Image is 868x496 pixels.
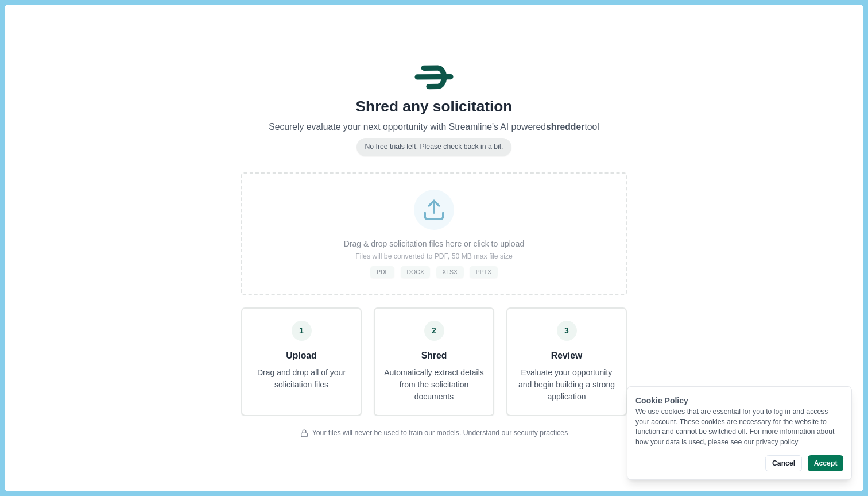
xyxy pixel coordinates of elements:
[564,325,569,337] span: 3
[241,98,627,116] h1: Shred any solicitation
[756,438,799,446] a: privacy policy
[514,429,568,437] a: security practices
[355,252,513,262] p: Files will be converted to PDF, 50 MB max file size
[442,268,458,276] span: XLSX
[432,325,436,337] span: 2
[383,349,485,363] h3: Shred
[765,455,801,471] button: Cancel
[246,349,356,363] h3: Upload
[299,325,304,337] span: 1
[635,407,843,447] div: We use cookies that are essential for you to log in and access your account. These cookies are ne...
[312,428,568,439] span: Your files will never be used to train our models. Understand our
[808,455,843,471] button: Accept
[246,367,356,391] p: Drag and drop all of your solicitation files
[546,122,584,132] span: shredder
[377,268,389,276] span: PDF
[406,268,424,276] span: DOCX
[356,138,511,156] div: No free trials left. Please check back in a bit.
[241,120,627,134] p: Securely evaluate your next opportunity with Streamline's AI powered tool
[383,367,485,403] p: Automatically extract details from the solicitation documents
[516,367,618,403] p: Evaluate your opportunity and begin building a strong application
[344,238,524,250] p: Drag & drop solicitation files here or click to upload
[635,396,688,405] span: Cookie Policy
[476,268,491,276] span: PPTX
[516,349,618,363] h3: Review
